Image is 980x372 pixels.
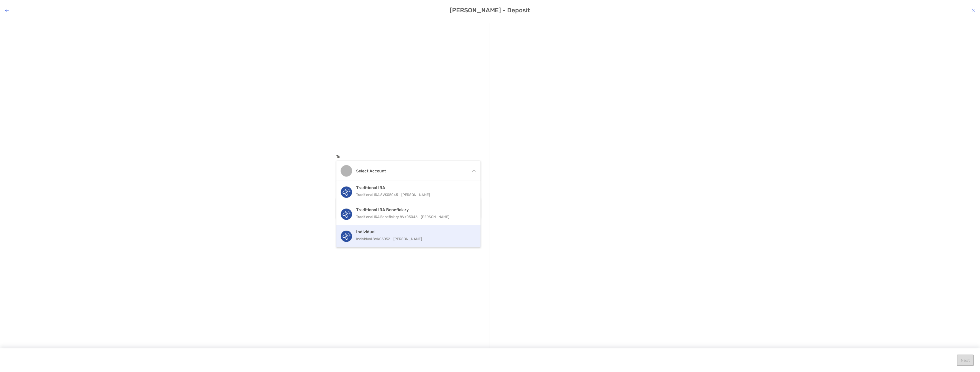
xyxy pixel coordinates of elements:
[341,187,352,198] img: Traditional IRA
[341,231,352,242] img: Individual
[341,209,352,220] img: Traditional IRA Beneficiary
[356,236,472,242] p: Individual 8VK05052 - [PERSON_NAME]
[356,169,467,173] h4: Select account
[336,154,340,159] label: To
[356,214,472,220] p: Traditional IRA Beneficiary 8VK05046 - [PERSON_NAME]
[356,229,472,234] h4: Individual
[356,207,472,212] h4: Traditional IRA Beneficiary
[356,185,472,190] h4: Traditional IRA
[356,192,472,198] p: Traditional IRA 8VK05045 - [PERSON_NAME]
